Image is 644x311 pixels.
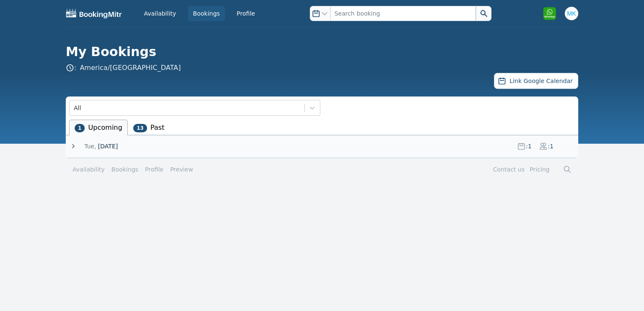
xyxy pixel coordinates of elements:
a: Availability [139,6,181,21]
input: Search booking [330,6,475,21]
li: Upcoming [69,120,128,135]
button: Link Google Calendar [494,73,578,89]
img: Click to open WhatsApp [543,7,556,20]
a: Contact us [493,166,525,173]
a: Profile [145,165,164,174]
a: Preview [170,166,193,173]
span: [DATE] [98,142,118,150]
a: America/[GEOGRAPHIC_DATA] [80,64,181,72]
a: Bookings [111,165,138,174]
a: Profile [232,6,260,21]
h1: My Bookings [66,44,572,59]
span: Tue, [84,142,96,150]
a: Availability [72,165,105,174]
button: Tue,[DATE]:1:1 [69,142,578,150]
span: 1 [75,124,85,132]
div: All [74,104,81,112]
a: Bookings [188,6,225,21]
span: : 1 [526,142,532,150]
span: : [66,63,181,73]
span: : 1 [547,142,554,150]
li: Past [128,120,170,135]
span: 13 [133,124,147,132]
a: Pricing [530,166,550,173]
img: BookingMitr [66,8,122,19]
